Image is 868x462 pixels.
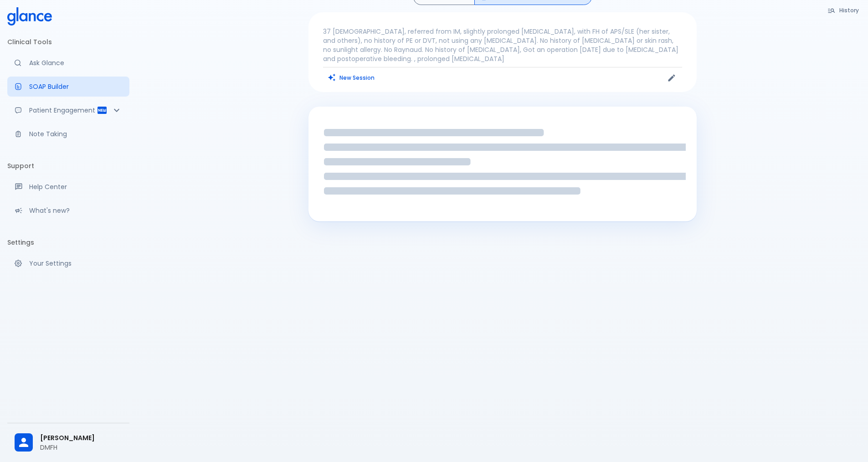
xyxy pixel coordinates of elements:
p: Note Taking [29,129,122,139]
li: Clinical Tools [7,31,129,53]
p: SOAP Builder [29,82,122,91]
div: Recent updates and feature releases [7,200,129,221]
a: Manage your settings [7,253,129,273]
button: Edit [665,71,678,85]
a: Docugen: Compose a clinical documentation in seconds [7,77,129,97]
p: Help Center [29,182,122,191]
button: History [823,4,864,17]
p: Your Settings [29,259,122,268]
p: DMFH [40,443,122,452]
a: Moramiz: Find ICD10AM codes instantly [7,53,129,73]
button: Clears all inputs and results. [323,71,380,84]
li: Support [7,155,129,177]
a: Get help from our support team [7,177,129,197]
a: Advanced note-taking [7,124,129,144]
p: What's new? [29,206,122,215]
p: 37 [DEMOGRAPHIC_DATA], referred from IM, slightly prolonged [MEDICAL_DATA], with FH of APS/SLE (h... [323,27,682,63]
div: Patient Reports & Referrals [7,100,129,120]
li: Settings [7,231,129,253]
p: Patient Engagement [29,106,97,115]
p: Ask Glance [29,58,122,67]
span: [PERSON_NAME] [40,433,122,443]
div: [PERSON_NAME]DMFH [7,427,129,458]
